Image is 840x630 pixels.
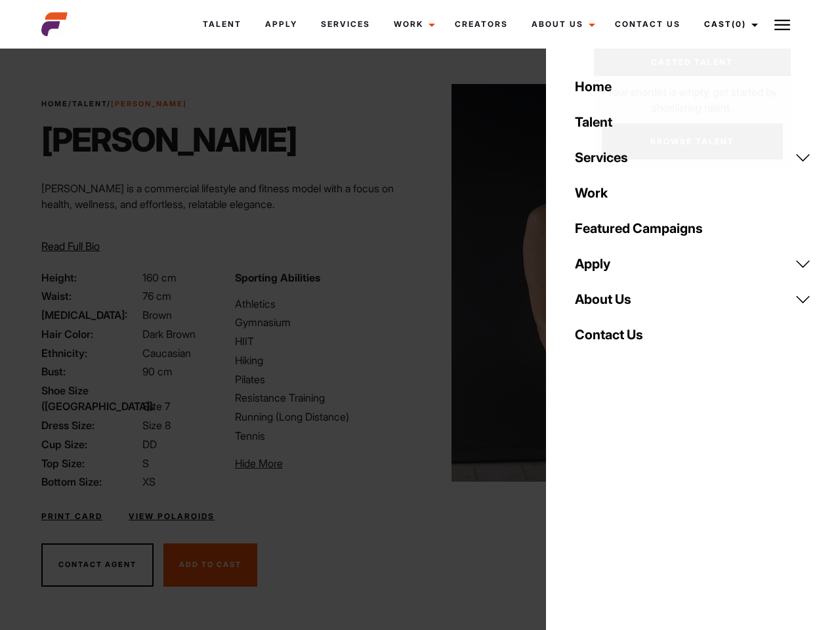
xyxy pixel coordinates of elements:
[142,289,171,303] span: 76 cm
[41,364,140,379] span: Bust:
[41,99,68,108] a: Home
[41,436,140,452] span: Cup Size:
[603,7,692,42] a: Contact Us
[567,282,819,317] a: About Us
[142,271,177,284] span: 160 cm
[235,352,412,368] li: Hiking
[235,333,412,349] li: HIIT
[567,140,819,175] a: Services
[129,511,215,522] a: View Polaroids
[41,326,140,342] span: Hair Color:
[41,270,140,285] span: Height:
[235,371,412,387] li: Pilates
[191,7,253,42] a: Talent
[235,390,412,406] li: Resistance Training
[235,447,276,451] li: Volleyball
[111,99,187,108] strong: [PERSON_NAME]
[163,543,257,587] button: Add To Cast
[41,11,68,37] img: cropped-aefm-brand-fav-22-square.png
[443,7,520,42] a: Creators
[179,560,241,569] span: Add To Cast
[142,475,156,488] span: XS
[382,7,443,42] a: Work
[142,438,157,451] span: DD
[594,49,791,76] a: Casted Talent
[253,7,309,42] a: Apply
[142,346,191,360] span: Caucasian
[235,451,276,455] li: Yoga
[41,98,187,110] span: / /
[142,419,171,432] span: Size 8
[41,345,140,361] span: Ethnicity:
[72,99,107,108] a: Talent
[567,104,819,140] a: Talent
[142,457,149,470] span: S
[142,308,172,322] span: Brown
[594,76,791,115] p: Your shortlist is empty, get started by shortlisting talent.
[41,455,140,471] span: Top Size:
[235,428,412,444] li: Tennis
[567,211,819,246] a: Featured Campaigns
[142,400,170,413] span: Size 7
[142,365,173,378] span: 90 cm
[520,7,603,42] a: About Us
[567,246,819,282] a: Apply
[235,296,412,312] li: Athletics
[235,314,412,330] li: Gymnasium
[235,457,283,470] span: Hide More
[602,123,783,159] a: Browse Talent
[41,120,297,159] h1: [PERSON_NAME]
[41,474,140,490] span: Bottom Size:
[41,383,140,414] span: Shoe Size ([GEOGRAPHIC_DATA]):
[41,417,140,433] span: Dress Size:
[41,543,154,587] button: Contact Agent
[41,511,102,522] a: Print Card
[567,175,819,211] a: Work
[567,69,819,104] a: Home
[235,271,320,284] strong: Sporting Abilities
[41,238,100,254] button: Read Full Bio
[41,307,140,323] span: [MEDICAL_DATA]:
[692,7,766,42] a: Cast(0)
[41,222,412,270] p: Through her modeling and wellness brand, HEAL, she inspires others on their wellness journeys—cha...
[142,327,196,341] span: Dark Brown
[567,317,819,352] a: Contact Us
[41,240,100,253] span: Read Full Bio
[41,288,140,304] span: Waist:
[235,409,412,425] li: Running (Long Distance)
[41,180,412,212] p: [PERSON_NAME] is a commercial lifestyle and fitness model with a focus on health, wellness, and e...
[309,7,382,42] a: Services
[732,19,746,29] span: (0)
[774,17,790,33] img: Burger icon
